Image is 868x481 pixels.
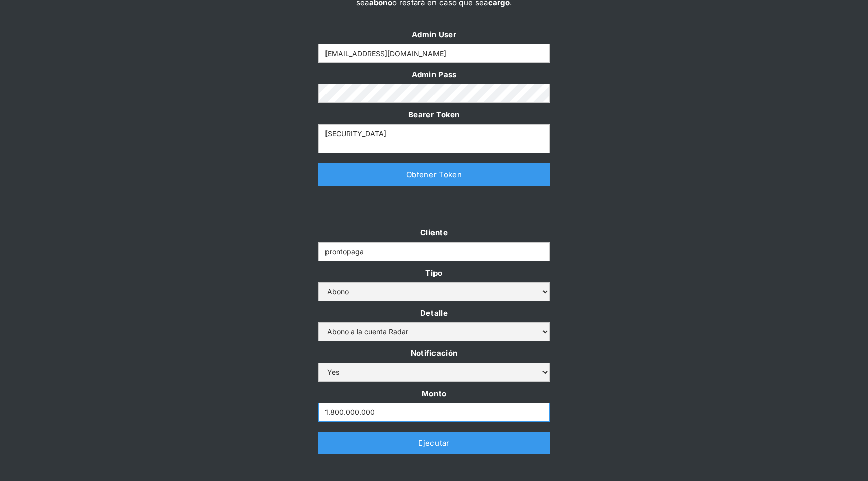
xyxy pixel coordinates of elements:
[318,68,550,81] label: Admin Pass
[318,226,550,239] label: Cliente
[318,432,550,454] a: Ejecutar
[318,163,550,186] a: Obtener Token
[318,266,550,280] label: Tipo
[318,28,550,41] label: Admin User
[318,387,550,400] label: Monto
[318,44,550,63] input: Example Text
[318,226,550,422] form: Form
[318,403,550,422] input: Monto
[318,28,550,153] form: Form
[318,306,550,320] label: Detalle
[318,242,550,261] input: Example Text
[318,108,550,122] label: Bearer Token
[318,346,550,360] label: Notificación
